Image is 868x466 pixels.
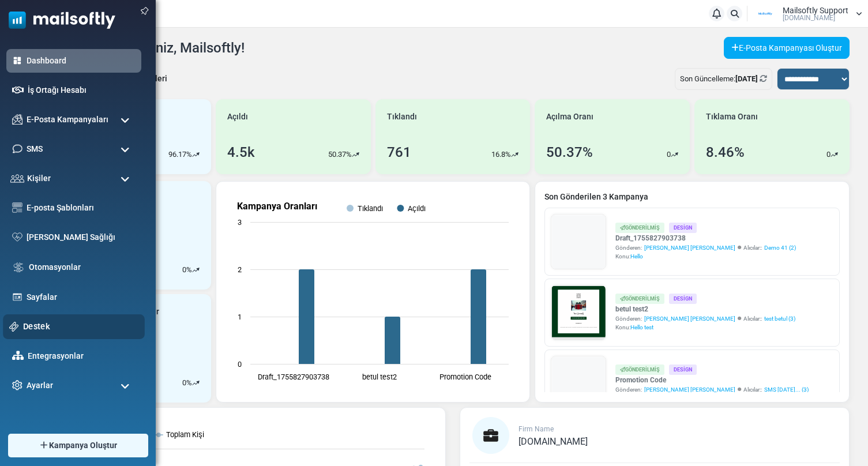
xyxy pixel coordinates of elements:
svg: Kampanya Oranları [226,191,520,393]
div: Konu: [615,252,796,261]
text: Açıldı [408,204,426,213]
b: [DATE] [735,74,758,83]
span: Kampanya Oluştur [49,439,117,452]
a: Refresh Stats [760,74,767,83]
span: [PERSON_NAME] [PERSON_NAME] [644,385,735,394]
a: test betul (3) [764,314,795,323]
h1: Test {(email)} [52,200,346,218]
text: 3 [238,218,242,227]
p: 0 [826,149,831,160]
text: betul test2 [362,373,397,381]
img: sms-icon.png [12,144,22,154]
img: contacts-icon.svg [10,174,24,182]
p: 0 [667,149,671,160]
img: workflow.svg [12,261,25,274]
span: SMS [27,143,43,155]
span: Ayarlar [27,379,53,392]
a: Otomasyonlar [29,261,136,273]
span: [DOMAIN_NAME] [783,14,835,21]
div: 50.37% [546,142,593,163]
span: Tıklama Oranı [706,111,758,123]
a: E-posta Şablonları [27,202,136,214]
text: Promotion Code [439,373,491,381]
div: Gönderilmiş [615,223,664,232]
span: E-Posta Kampanyaları [27,114,108,126]
img: support-icon.svg [9,322,19,332]
text: Draft_1755827903738 [257,373,329,381]
a: Entegrasyonlar [28,350,136,362]
div: Design [669,223,697,232]
a: Destek [23,320,138,333]
a: Sayfalar [27,291,136,303]
span: Açıldı [227,111,248,123]
div: Gönderen: Alıcılar:: [615,385,809,394]
a: Draft_1755827903738 [615,233,796,243]
p: 50.37% [328,149,352,160]
strong: Shop Now and Save Big! [152,235,247,244]
p: 16.8% [491,149,511,160]
img: settings-icon.svg [12,380,22,390]
img: domain-health-icon.svg [12,232,22,242]
a: Shop Now and Save Big! [140,229,258,250]
span: Hello [630,253,643,260]
a: Son Gönderilen 3 Kampanya [544,191,840,203]
span: Tıklandı [387,111,417,123]
span: [PERSON_NAME] [PERSON_NAME] [644,243,735,252]
img: dashboard-icon-active.svg [12,55,22,66]
a: [DOMAIN_NAME] [518,437,588,446]
span: Açılma Oranı [546,111,593,123]
a: Promotion Code [615,375,809,385]
div: Design [669,364,697,374]
text: Kampanya Oranları [237,201,317,212]
div: % [182,264,200,276]
a: İş Ortağı Hesabı [28,84,136,96]
span: Mailsoftly Support [783,6,848,14]
div: Gönderilmiş [615,364,664,374]
a: betul test2 [615,304,795,314]
p: 0 [182,377,186,389]
div: Gönderen: Alıcılar:: [615,243,796,252]
img: User Logo [751,5,780,22]
img: campaigns-icon.png [12,114,22,125]
span: Kişiler [27,172,51,185]
text: 2 [238,265,242,274]
div: 4.5k [227,142,255,163]
div: Design [669,294,697,303]
div: Son Güncelleme: [675,68,772,90]
span: Hello test [630,324,653,330]
div: % [182,377,200,389]
text: Toplam Kişi [166,430,204,439]
a: SMS [DATE]... (3) [764,385,809,394]
img: email-templates-icon.svg [12,202,22,213]
span: [PERSON_NAME] [PERSON_NAME] [644,314,735,323]
p: 96.17% [168,149,192,160]
a: User Logo Mailsoftly Support [DOMAIN_NAME] [751,5,862,22]
div: 761 [387,142,411,163]
span: Firm Name [518,425,554,433]
strong: Follow Us [177,273,221,283]
text: Tıklandı [358,204,383,213]
a: Demo 41 (2) [764,243,796,252]
div: Gönderen: Alıcılar:: [615,314,795,323]
text: 1 [238,313,242,321]
p: Lorem ipsum dolor sit amet, consectetur adipiscing elit, sed do eiusmod tempor incididunt [61,303,337,314]
div: Konu: [615,323,795,332]
img: landing_pages.svg [12,292,22,302]
text: 0 [238,360,242,369]
a: E-Posta Kampanyası Oluştur [724,37,850,59]
a: Dashboard [27,55,136,67]
a: [PERSON_NAME] Sağlığı [27,231,136,243]
div: Gönderilmiş [615,294,664,303]
p: 0 [182,264,186,276]
div: 8.46% [706,142,745,163]
span: [DOMAIN_NAME] [518,436,588,447]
